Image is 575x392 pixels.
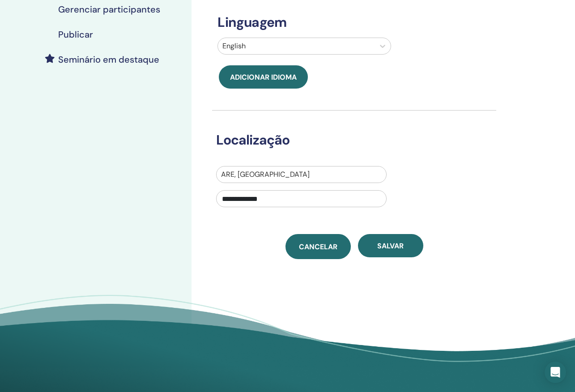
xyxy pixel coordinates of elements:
[377,241,404,251] span: Salvar
[58,29,93,40] h4: Publicar
[285,234,351,259] a: Cancelar
[358,234,423,257] button: Salvar
[58,4,160,15] h4: Gerenciar participantes
[230,72,297,82] span: Adicionar idioma
[219,65,308,89] button: Adicionar idioma
[545,362,566,383] div: Open Intercom Messenger
[299,242,337,251] span: Cancelar
[212,14,496,30] h3: Linguagem
[58,54,159,65] h4: Seminário em destaque
[211,132,484,148] h3: Localização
